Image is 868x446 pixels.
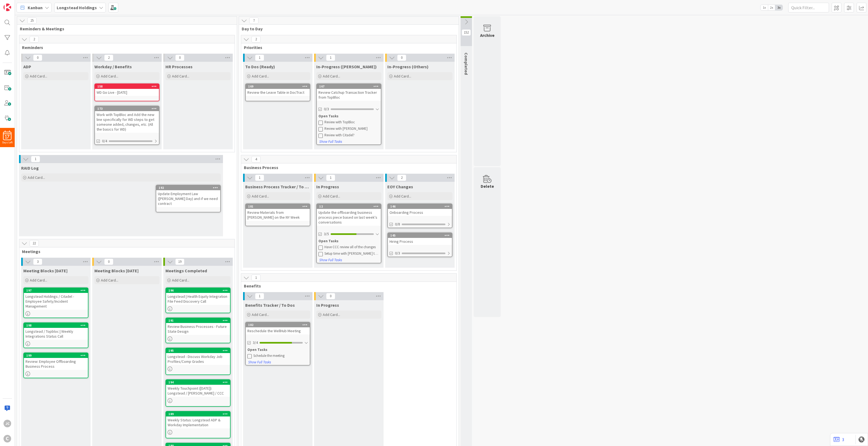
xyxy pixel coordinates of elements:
[324,251,379,256] div: Setup time with [PERSON_NAME] to review
[252,312,269,317] span: Add Card...
[462,29,471,36] span: 152
[247,347,308,353] div: Open Tasks
[95,106,159,111] div: 173
[166,416,230,428] div: Weekly Status: Longstead ADP & Workday Implementation
[24,353,88,370] div: 199Review: Employee Offboarding Business Process
[33,258,42,265] span: 3
[26,289,88,292] div: 197
[388,209,452,216] div: Onboarding Process
[246,89,310,96] div: Review the Leave Table in DocTract
[251,156,261,163] span: 4
[245,184,310,189] span: Business Process Tracker / To Dos
[395,221,400,227] span: 0/8
[319,257,342,263] button: Show Full Tasks
[175,258,184,265] span: 19
[95,106,159,133] div: 173Work with TopBloc and Add the new line specifically for WD steps to get someone added, changes...
[388,238,452,245] div: Hiring Process
[23,64,31,69] span: ADP
[95,111,159,133] div: Work with TopBloc and Add the new line specifically for WD steps to get someone added, changes, e...
[166,385,230,397] div: Weekly Touchpoint ([DATE]): Longstead / [PERSON_NAME] / CCC
[24,323,88,328] div: 198
[24,288,88,310] div: 197Longstead Holdings / Citadel - Employee Safety/Incident Management
[4,435,11,442] div: C
[394,194,411,199] span: Add Card...
[165,268,207,273] span: Meetings Completed
[24,358,88,370] div: Review: Employee Offboarding Business Process
[761,5,768,10] span: 1x
[28,175,45,180] span: Add Card...
[246,322,310,327] div: 182
[168,349,230,353] div: 195
[317,84,381,101] div: 167Review Catchup Transaction Tracker from TopBloc
[253,354,308,358] div: Schedule the meeting
[33,54,42,61] span: 0
[22,249,228,254] span: Meetings
[104,54,113,61] span: 2
[159,186,220,190] div: 192
[319,205,381,208] div: 12
[156,190,220,207] div: Update Employment Law ([PERSON_NAME] Day) and if we need contract
[464,53,469,75] span: Completed
[166,348,230,353] div: 195
[324,127,379,131] div: Review with [PERSON_NAME]
[24,328,88,340] div: Longstead / Topbloc | Weekly Integrations Status Call
[326,174,335,181] span: 1
[246,209,310,221] div: Review Materials from [PERSON_NAME] on the NY Week
[249,17,259,24] span: 7
[248,205,310,208] div: 181
[248,323,310,327] div: 182
[168,289,230,292] div: 196
[166,412,230,428] div: 189Weekly Status: Longstead ADP & Workday Implementation
[20,26,230,31] span: Reminders & Meetings
[245,64,275,69] span: To Dos (Ready)
[24,353,88,358] div: 199
[28,4,43,11] span: Kanban
[390,234,452,237] div: 145
[397,174,406,181] span: 2
[166,412,230,416] div: 189
[319,139,342,145] button: Show Full Tasks
[165,64,193,69] span: HR Processes
[324,120,379,124] div: Review with TopBloc
[24,288,88,293] div: 197
[317,209,381,226] div: Update the offboarding business process piece based on last week's conversations
[94,64,132,69] span: Workday / Benefits
[246,204,310,221] div: 181Review Materials from [PERSON_NAME] on the NY Week
[24,323,88,340] div: 198Longstead / Topbloc | Weekly Integrations Status Call
[30,240,39,247] span: 22
[481,183,494,189] div: Delete
[246,84,310,89] div: 169
[156,185,220,190] div: 192
[31,156,40,162] span: 1
[323,74,340,79] span: Add Card...
[248,359,271,365] button: Show Full Tasks
[242,26,452,31] span: Day to Day
[166,380,230,385] div: 194
[244,165,450,170] span: Business Process
[27,17,37,24] span: 25
[104,258,113,265] span: 0
[246,204,310,209] div: 181
[172,74,189,79] span: Add Card...
[326,293,335,299] span: 0
[390,205,452,208] div: 146
[834,436,844,443] a: 3
[387,184,413,189] span: EOY Changes
[246,322,310,334] div: 182Reschedule the WellHub Meeting
[24,293,88,310] div: Longstead Holdings / Citadel - Employee Safety/Incident Management
[156,185,220,207] div: 192Update Employment Law ([PERSON_NAME] Day) and if we need contract
[317,84,381,89] div: 167
[253,340,258,345] span: 3/4
[317,89,381,101] div: Review Catchup Transaction Tracker from TopBloc
[788,3,829,12] input: Quick Filter...
[172,278,189,283] span: Add Card...
[324,245,379,249] div: Have CCC review all of the changes
[168,412,230,416] div: 189
[248,85,310,88] div: 169
[168,319,230,322] div: 191
[251,274,261,281] span: 1
[255,174,264,181] span: 1
[30,36,39,43] span: 2
[94,268,139,273] span: Meeting Blocks Tomorrow
[245,302,295,308] span: Benefits Tracker / To Dos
